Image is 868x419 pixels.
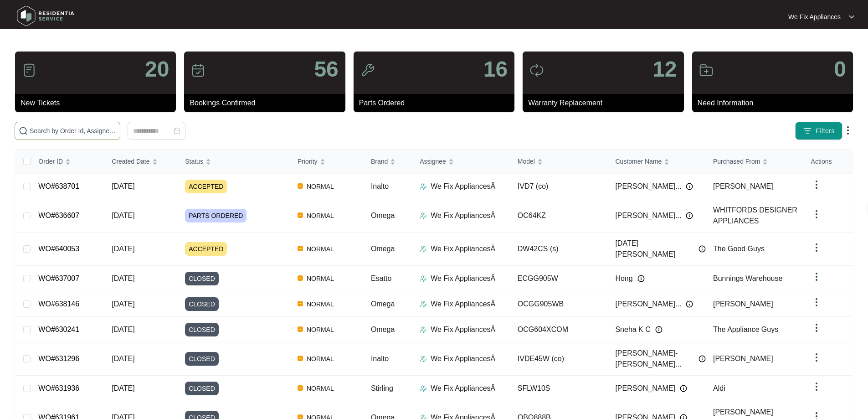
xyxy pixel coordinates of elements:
span: NORMAL [303,353,338,364]
img: search-icon [19,126,28,135]
img: Vercel Logo [298,385,303,391]
span: [DATE] [112,355,134,362]
th: Brand [364,150,412,174]
span: Created Date [112,156,149,166]
span: NORMAL [303,243,338,254]
img: Info icon [686,212,693,219]
img: filter icon [803,126,812,135]
td: OC64KZ [510,199,608,233]
span: Omega [371,245,395,253]
span: The Appliance Guys [713,326,778,333]
span: PARTS ORDERED [185,209,247,222]
img: Vercel Logo [298,275,303,281]
p: We Fix AppliancesÂ [431,353,495,364]
img: Info icon [699,355,706,362]
img: icon [529,63,544,78]
img: Info icon [686,300,693,308]
td: ECGG905W [510,266,608,291]
p: 0 [834,58,846,80]
img: residentia service logo [14,2,77,30]
p: 56 [314,58,338,80]
span: [DATE] [112,384,134,392]
img: dropdown arrow [811,242,822,253]
p: We Fix AppliancesÂ [431,243,495,254]
img: Assigner Icon [420,355,427,362]
img: dropdown arrow [811,381,822,392]
img: Assigner Icon [420,245,427,253]
span: [DATE] [112,182,134,190]
span: Customer Name [615,156,662,166]
th: Customer Name [608,150,706,174]
img: Info icon [686,183,693,190]
span: [DATE] [112,274,134,282]
span: [PERSON_NAME] [713,300,773,308]
span: [DATE] [112,245,134,253]
img: dropdown arrow [811,322,822,333]
button: filter iconFilters [795,122,842,140]
span: NORMAL [303,273,338,284]
a: WO#640053 [38,245,79,253]
span: [PERSON_NAME]... [615,299,681,310]
img: Assigner Icon [420,385,427,392]
a: WO#631296 [38,355,79,362]
span: CLOSED [185,272,219,285]
th: Purchased From [706,150,804,174]
span: Assignee [420,156,446,166]
img: dropdown arrow [842,125,853,136]
img: icon [191,63,205,78]
span: Omega [371,326,395,333]
span: Model [518,156,535,166]
img: Vercel Logo [298,212,303,218]
p: Need Information [698,98,853,109]
p: We Fix AppliancesÂ [431,383,495,394]
td: IVD7 (co) [510,174,608,199]
span: Omega [371,212,395,219]
th: Assignee [412,150,510,174]
span: ACCEPTED [185,242,227,256]
span: CLOSED [185,352,219,366]
span: Brand [371,156,388,166]
p: Parts Ordered [359,98,514,109]
img: Vercel Logo [298,301,303,306]
td: SFLW10S [510,376,608,401]
th: Actions [804,150,853,174]
span: The Good Guys [713,245,765,253]
p: We Fix AppliancesÂ [431,299,495,310]
span: [PERSON_NAME]... [615,181,681,192]
span: Esatto [371,274,391,282]
p: 20 [145,58,169,80]
a: WO#637007 [38,274,79,282]
span: [DATE] [112,212,134,219]
span: Status [185,156,203,166]
img: Info icon [637,275,645,282]
span: [PERSON_NAME] [713,182,773,190]
span: Hong [615,273,632,284]
span: NORMAL [303,299,338,310]
a: WO#630241 [38,326,79,333]
img: dropdown arrow [811,352,822,363]
span: [DATE] [112,300,134,308]
th: Status [178,150,290,174]
img: Vercel Logo [298,356,303,361]
span: Stirling [371,384,393,392]
span: Purchased From [713,156,760,166]
p: We Fix AppliancesÂ [431,324,495,335]
p: New Tickets [21,98,176,109]
span: Priority [298,156,318,166]
span: Filters [816,126,835,136]
img: dropdown arrow [811,179,822,190]
td: OCGG905WB [510,291,608,317]
img: Assigner Icon [420,183,427,190]
span: Aldi [713,384,725,392]
img: dropdown arrow [811,271,822,282]
img: Assigner Icon [420,300,427,308]
img: Vercel Logo [298,246,303,251]
a: WO#636607 [38,212,79,219]
span: [PERSON_NAME]- [PERSON_NAME]... [615,348,694,370]
p: We Fix AppliancesÂ [431,181,495,192]
span: [DATE][PERSON_NAME] [615,238,694,260]
p: 12 [652,58,677,80]
span: NORMAL [303,383,338,394]
span: Bunnings Warehouse [713,274,782,282]
td: IVDE45W (co) [510,342,608,376]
